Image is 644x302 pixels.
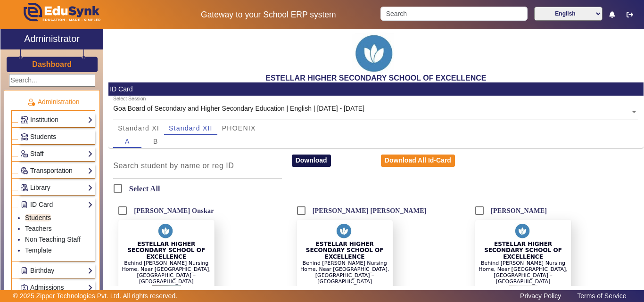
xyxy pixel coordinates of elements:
[352,32,399,73] img: ye2dzwAAAAZJREFUAwCTrnSWmE7fzQAAAABJRU5ErkJggg==
[489,207,547,215] label: [PERSON_NAME]
[0,29,103,49] a: Administrator
[30,133,56,140] span: Students
[311,207,427,215] label: [PERSON_NAME] [PERSON_NAME]
[25,225,52,232] a: Teachers
[108,82,644,96] mat-card-header: ID Card
[13,291,178,301] p: © 2025 Zipper Technologies Pvt. Ltd. All rights reserved.
[20,131,93,142] a: Students
[572,290,631,302] a: Terms of Service
[153,138,158,145] span: B
[297,260,393,285] div: Behind [PERSON_NAME] Nursing Home, Near [GEOGRAPHIC_DATA], [GEOGRAPHIC_DATA] – [GEOGRAPHIC_DATA]
[108,73,644,82] h2: ESTELLAR HIGHER SECONDARY SCHOOL OF EXCELLENCE
[222,125,256,131] span: PHOENIX
[32,59,72,69] a: Dashboard
[381,155,455,167] button: Download All Id-Card
[166,10,371,20] h5: Gateway to your School ERP system
[157,220,175,241] img: ye2dzwAAAAZJREFUAwCTrnSWmE7fzQAAAABJRU5ErkJggg==
[118,260,215,285] div: Behind [PERSON_NAME] Nursing Home, Near [GEOGRAPHIC_DATA], [GEOGRAPHIC_DATA] – [GEOGRAPHIC_DATA]
[169,125,213,131] span: Standard XII
[27,98,35,106] img: Administration.png
[25,246,52,254] a: Template
[132,207,214,215] label: [PERSON_NAME] Onskar
[113,104,364,114] div: Goa Board of Secondary and Higher Secondary Education | English | [DATE] - [DATE]
[475,260,571,285] div: Behind [PERSON_NAME] Nursing Home, Near [GEOGRAPHIC_DATA], [GEOGRAPHIC_DATA] – [GEOGRAPHIC_DATA]
[125,138,130,145] span: A
[118,125,159,131] span: Standard XI
[25,214,51,221] a: Students
[380,7,527,21] input: Search
[113,160,281,171] input: Search student by name or reg ID
[484,241,562,260] span: ESTELLAR HIGHER SECONDARY SCHOOL OF EXCELLENCE
[9,74,95,87] input: Search...
[32,60,72,69] h3: Dashboard
[129,184,160,193] h6: Select All
[24,33,80,44] h2: Administrator
[514,220,532,241] img: ye2dzwAAAAZJREFUAwCTrnSWmE7fzQAAAABJRU5ErkJggg==
[515,290,566,302] a: Privacy Policy
[25,236,81,243] a: Non Teaching Staff
[335,220,354,241] img: ye2dzwAAAAZJREFUAwCTrnSWmE7fzQAAAABJRU5ErkJggg==
[306,241,384,260] span: ESTELLAR HIGHER SECONDARY SCHOOL OF EXCELLENCE
[113,95,146,103] div: Select Session
[292,155,331,167] button: Download
[127,241,205,260] span: ESTELLAR HIGHER SECONDARY SCHOOL OF EXCELLENCE
[21,133,28,140] img: Students.png
[11,97,95,107] p: Administration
